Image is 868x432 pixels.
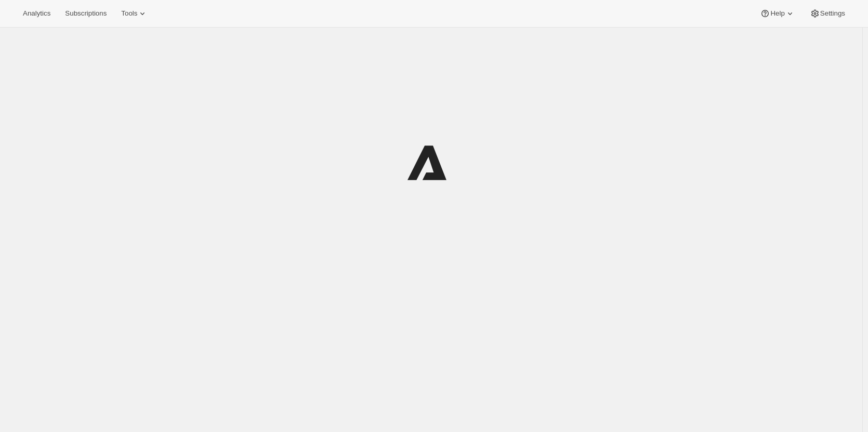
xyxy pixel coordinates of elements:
span: Help [770,9,784,18]
button: Help [754,6,801,21]
span: Subscriptions [65,9,107,18]
span: Analytics [23,9,50,18]
button: Subscriptions [59,6,113,21]
button: Settings [804,6,851,21]
span: Tools [121,9,137,18]
button: Tools [115,6,154,21]
button: Analytics [17,6,57,21]
span: Settings [820,9,845,18]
